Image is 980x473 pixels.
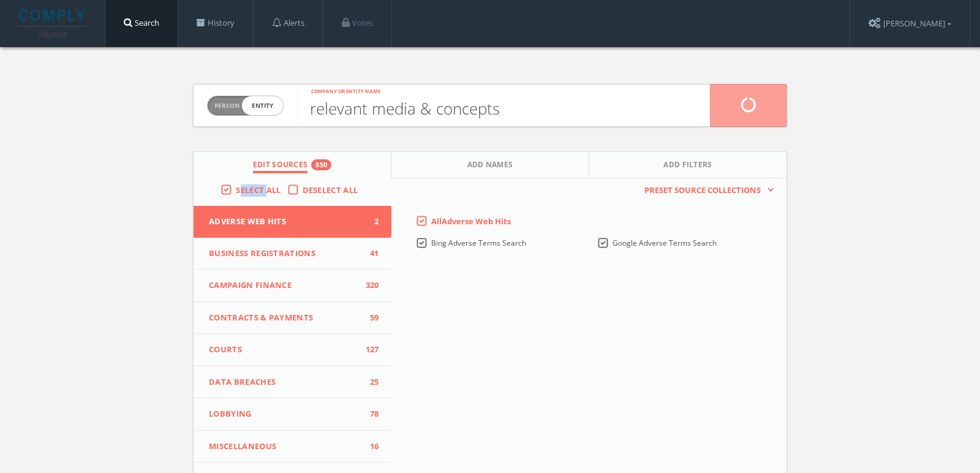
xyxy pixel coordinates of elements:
span: entity [242,96,283,115]
button: Contracts & Payments59 [194,302,391,335]
span: Person [214,101,239,110]
button: Preset Source Collections [638,184,774,197]
div: 850 [311,159,331,170]
span: 2 [361,216,379,228]
span: 41 [361,248,379,260]
button: Courts127 [194,334,391,366]
button: Adverse Web Hits2 [194,206,391,238]
span: Data Breaches [209,376,361,388]
button: Data Breaches25 [194,366,391,399]
span: Add Names [467,159,513,173]
span: Google Adverse Terms Search [612,238,717,248]
span: All Adverse Web Hits [431,216,511,227]
span: Contracts & Payments [209,312,361,324]
span: Add Filters [663,159,712,173]
span: Adverse Web Hits [209,216,361,228]
button: Add Filters [589,152,786,178]
span: 59 [361,312,379,324]
button: Add Names [391,152,589,178]
span: Edit Sources [253,159,308,173]
span: 25 [361,376,379,388]
span: Select All [236,184,281,195]
button: Lobbying78 [194,398,391,431]
span: Deselect All [303,184,358,195]
span: 127 [361,344,379,356]
span: 78 [361,408,379,420]
span: Campaign Finance [209,279,361,292]
span: Bing Adverse Terms Search [431,238,526,248]
button: Business Registrations41 [194,238,391,270]
button: Miscellaneous16 [194,431,391,463]
span: Courts [209,344,361,356]
img: illumis [19,9,88,37]
span: Miscellaneous [209,441,361,453]
button: Edit Sources850 [194,152,391,178]
span: Lobbying [209,408,361,420]
span: Business Registrations [209,248,361,260]
button: Campaign Finance320 [194,270,391,302]
span: Preset Source Collections [638,184,767,197]
span: 320 [361,279,379,292]
span: 16 [361,441,379,453]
